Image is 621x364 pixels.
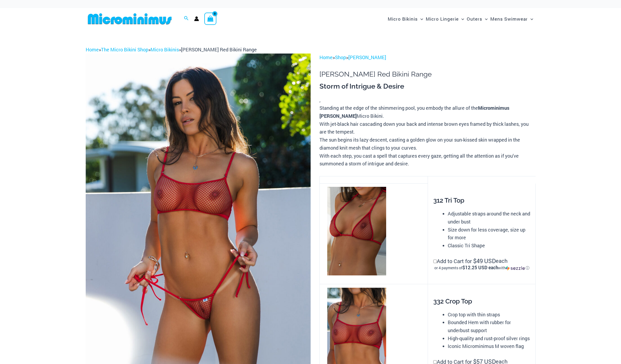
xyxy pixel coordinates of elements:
[319,54,333,60] a: Home
[386,11,424,27] a: Micro BikinisMenu ToggleMenu Toggle
[473,257,496,265] span: 49 USD
[433,196,464,204] span: 312 Tri Top
[473,257,476,265] span: $
[426,12,459,26] span: Micro Lingerie
[319,70,535,78] h1: [PERSON_NAME] Red Bikini Range
[459,12,464,26] span: Menu Toggle
[194,16,199,21] a: Account icon link
[490,12,528,26] span: Mens Swimwear
[86,13,174,25] img: MM SHOP LOGO FLAT
[448,242,530,250] li: Classic Tri Shape
[335,54,346,60] a: Shop
[489,11,535,27] a: Mens SwimwearMenu ToggleMenu Toggle
[181,46,257,53] span: [PERSON_NAME] Red Bikini Range
[386,10,536,28] nav: Site Navigation
[319,82,535,91] h3: Storm of Intrigue & Desire
[86,46,257,53] span: » » »
[418,12,423,26] span: Menu Toggle
[496,257,507,265] span: each
[86,46,99,53] a: Home
[448,226,530,242] li: Size down for less coverage, size up for more
[528,12,533,26] span: Menu Toggle
[319,82,535,168] div: ,
[448,335,530,343] li: High-quality and rust-proof silver rings
[433,260,437,263] input: Add to Cart for$49 USD eachor 4 payments of$12.25 USD eachwithSezzle Click to learn more about Se...
[433,297,472,305] span: 332 Crop Top
[448,311,530,319] li: Crop top with thin straps
[482,12,488,26] span: Menu Toggle
[506,266,525,271] img: Sezzle
[184,15,189,22] a: Search icon link
[319,54,535,62] p: > >
[150,46,179,53] a: Micro Bikinis
[433,265,530,271] div: or 4 payments of$12.25 USD eachwithSezzle Click to learn more about Sezzle
[467,12,482,26] span: Outers
[388,12,418,26] span: Micro Bikinis
[433,265,530,271] div: or 4 payments of with
[448,342,530,350] li: Iconic Microminimus M woven flag
[101,46,148,53] a: The Micro Bikini Shop
[433,257,530,271] label: Add to Cart for
[462,264,498,271] span: $12.25 USD each
[448,210,530,226] li: Adjustable straps around the neck and under bust
[348,54,386,60] a: [PERSON_NAME]
[327,187,386,275] img: Summer Storm Red 312 Tri Top
[204,13,217,25] a: View Shopping Cart, empty
[448,318,530,334] li: Bounded Hem with rubber for underbust support
[319,104,535,168] p: Standing at the edge of the shimmering pool, you embody the allure of the Micro Bikini. With jet-...
[465,11,489,27] a: OutersMenu ToggleMenu Toggle
[433,360,437,364] input: Add to Cart for$57 USD eachor 4 payments of$14.25 USD eachwithSezzle Click to learn more about Se...
[424,11,465,27] a: Micro LingerieMenu ToggleMenu Toggle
